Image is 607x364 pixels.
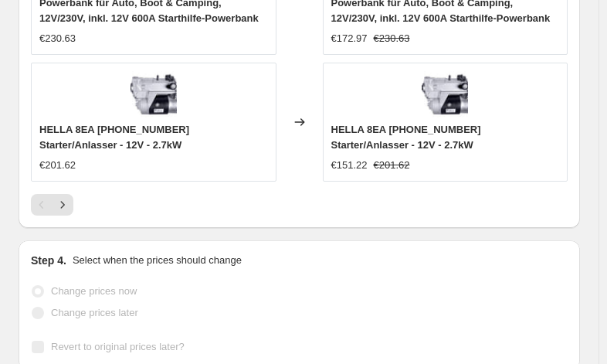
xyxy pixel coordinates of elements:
p: Select when the prices should change [73,253,242,268]
nav: Pagination [31,194,73,216]
img: 61Dp_OOaQoL_80x.jpg [131,71,177,117]
div: €201.62 [39,158,76,173]
strike: €201.62 [374,158,410,173]
span: HELLA 8EA [PHONE_NUMBER] Starter/Anlasser - 12V - 2.7kW [39,124,189,151]
div: €151.22 [331,158,368,173]
span: Change prices later [51,307,138,318]
span: HELLA 8EA [PHONE_NUMBER] Starter/Anlasser - 12V - 2.7kW [331,124,481,151]
span: Change prices now [51,285,137,297]
div: €230.63 [39,31,76,46]
span: Revert to original prices later? [51,341,185,352]
img: 61Dp_OOaQoL_80x.jpg [422,71,468,117]
div: €172.97 [331,31,368,46]
button: Next [52,194,73,216]
strike: €230.63 [374,31,410,46]
h2: Step 4. [31,253,66,268]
